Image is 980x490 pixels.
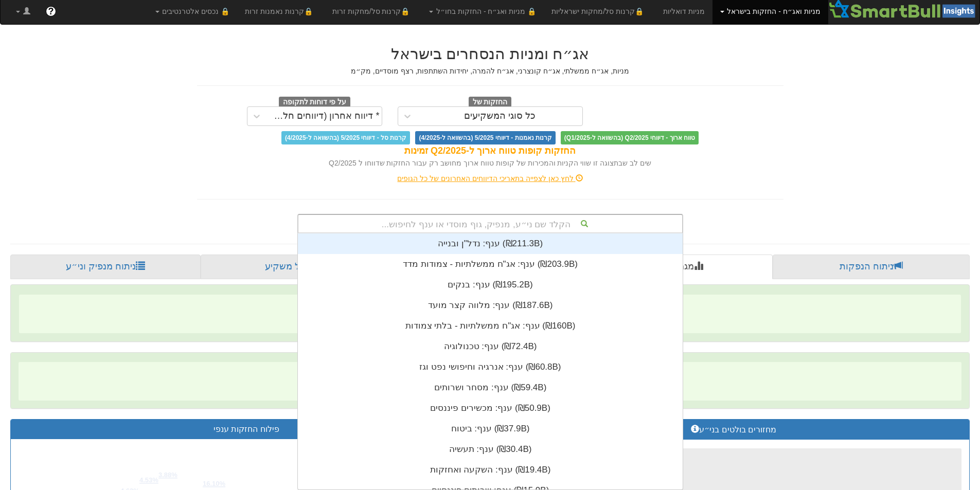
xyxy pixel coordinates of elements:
[279,97,350,108] span: על פי דוחות לתקופה
[298,439,683,460] div: ענף: ‏תעשיה ‎(₪30.4B)‎
[561,131,699,144] span: טווח ארוך - דיווחי Q2/2025 (בהשוואה ל-Q1/2025)
[464,111,536,121] div: כל סוגי המשקיעים
[298,215,682,232] div: הקלד שם ני״ע, מנפיק, גוף מוסדי או ענף לחיפוש...
[158,471,177,479] tspan: 3.88%
[269,111,380,121] div: * דיווח אחרון (דיווחים חלקיים)
[298,398,683,419] div: ענף: ‏מכשירים פיננסים ‎(₪50.9B)‎
[197,67,783,75] h5: מניות, אג״ח ממשלתי, אג״ח קונצרני, אג״ח להמרה, יחידות השתתפות, רצף מוסדיים, מק״מ
[203,480,226,487] tspan: 16.10%
[281,131,410,144] span: קרנות סל - דיווחי 5/2025 (בהשוואה ל-4/2025)
[298,377,683,398] div: ענף: ‏מסחר ושרותים ‎(₪59.4B)‎
[189,173,791,184] div: לחץ כאן לצפייה בתאריכי הדיווחים האחרונים של כל הגופים
[48,6,54,16] span: ?
[19,362,961,401] span: ‌
[10,255,201,279] a: ניתוח מנפיק וני״ע
[298,275,683,295] div: ענף: ‏בנקים ‎(₪195.2B)‎
[298,316,683,336] div: ענף: ‏אג"ח ממשלתיות - בלתי צמודות ‎(₪160B)‎
[201,255,394,279] a: פרופיל משקיע
[506,425,962,434] h3: מחזורים בולטים בני״ע
[298,460,683,480] div: ענף: ‏השקעה ואחזקות ‎(₪19.4B)‎
[298,233,683,254] div: ענף: ‏נדל"ן ובנייה ‎(₪211.3B)‎
[19,295,961,333] span: ‌
[298,357,683,377] div: ענף: ‏אנרגיה וחיפושי נפט וגז ‎(₪60.8B)‎
[298,336,683,357] div: ענף: ‏טכנולוגיה ‎(₪72.4B)‎
[298,419,683,439] div: ענף: ‏ביטוח ‎(₪37.9B)‎
[469,97,512,108] span: החזקות של
[773,255,970,279] a: ניתוח הנפקות
[197,45,783,62] h2: אג״ח ומניות הנסחרים בישראל
[298,295,683,316] div: ענף: ‏מלווה קצר מועד ‎(₪187.6B)‎
[197,158,783,168] div: שים לב שבתצוגה זו שווי הקניות והמכירות של קופות טווח ארוך מחושב רק עבור החזקות שדווחו ל Q2/2025
[197,144,783,158] div: החזקות קופות טווח ארוך ל-Q2/2025 זמינות
[139,476,158,484] tspan: 4.53%
[298,254,683,275] div: ענף: ‏אג"ח ממשלתיות - צמודות מדד ‎(₪203.9B)‎
[19,425,474,434] h3: פילוח החזקות ענפי
[415,131,555,144] span: קרנות נאמנות - דיווחי 5/2025 (בהשוואה ל-4/2025)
